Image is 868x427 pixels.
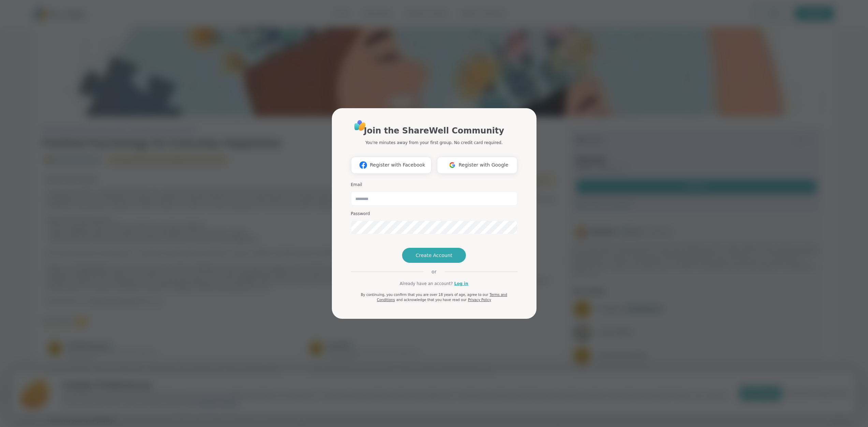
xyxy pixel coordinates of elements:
[459,161,509,169] span: Register with Google
[446,159,459,171] img: ShareWell Logomark
[454,281,468,287] a: Log in
[352,118,368,133] img: ShareWell Logo
[365,140,502,146] p: You're minutes away from your first group. No credit card required.
[370,161,425,169] span: Register with Facebook
[416,252,453,259] span: Create Account
[402,248,466,263] button: Create Account
[468,298,491,302] a: Privacy Policy
[437,157,517,174] button: Register with Google
[357,159,370,171] img: ShareWell Logomark
[423,268,444,275] span: or
[364,125,504,137] h1: Join the ShareWell Community
[400,281,453,287] span: Already have an account?
[361,293,488,297] span: By continuing, you confirm that you are over 18 years of age, agree to our
[351,157,431,174] button: Register with Facebook
[396,298,467,302] span: and acknowledge that you have read our
[351,182,517,188] h3: Email
[351,211,517,217] h3: Password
